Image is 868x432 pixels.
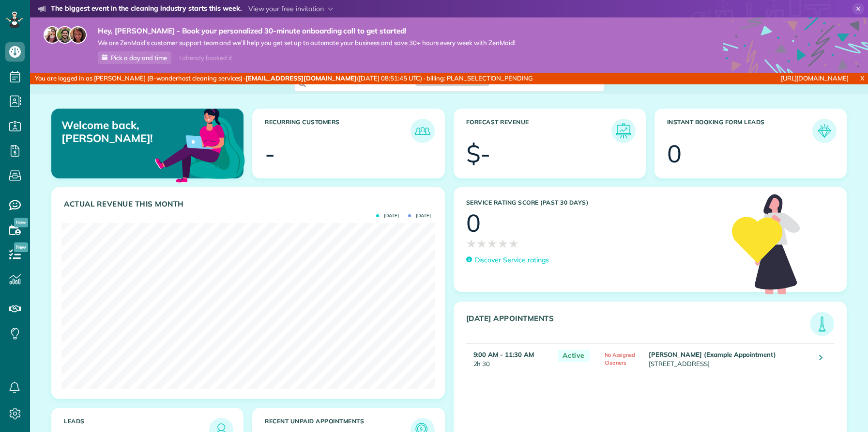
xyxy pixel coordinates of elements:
strong: [EMAIL_ADDRESS][DOMAIN_NAME] [245,74,357,82]
span: ★ [498,235,508,252]
span: New [14,218,28,227]
a: Pick a day and time [98,51,171,64]
img: icon_recurring_customers-cf858462ba22bcd05b5a5880d41d6543d210077de5bb9ebc9590e49fd87d84ed.png [413,121,432,141]
strong: [PERSON_NAME] (Example Appointment) [649,351,776,358]
strong: Hey, [PERSON_NAME] - Book your personalized 30-minute onboarding call to get started! [98,26,516,36]
div: - [265,142,275,166]
span: ★ [476,235,487,252]
span: ★ [508,235,519,252]
div: 0 [667,142,682,166]
img: jorge-587dff0eeaa6aab1f244e6dc62b8924c3b6ad411094392a53c71c6c4a576187d.jpg [56,26,74,44]
span: Active [558,350,590,362]
img: icon_forecast_revenue-8c13a41c7ed35a8dcfafea3cbb826a0462acb37728057bba2d056411b612bbbe.png [614,121,633,141]
img: dashboard_welcome-42a62b7d889689a78055ac9021e634bf52bae3f8056760290aed330b23ab8690.png [153,97,247,192]
h3: Service Rating score (past 30 days) [466,199,722,206]
div: $- [466,142,491,166]
a: Discover Service ratings [466,255,549,265]
td: [STREET_ADDRESS] [646,344,812,374]
strong: The biggest event in the cleaning industry starts this week. [51,4,242,15]
img: icon_todays_appointments-901f7ab196bb0bea1936b74009e4eb5ffbc2d2711fa7634e0d609ed5ef32b18b.png [812,314,832,334]
h3: Instant Booking Form Leads [667,119,812,143]
img: maria-72a9807cf96188c08ef61303f053569d2e2a8a1cde33d635c8a3ac13582a053d.jpg [44,26,61,44]
h3: [DATE] Appointments [466,314,810,336]
img: michelle-19f622bdf1676172e81f8f8fba1fb50e276960ebfe0243fe18214015130c80e4.jpg [69,26,87,44]
strong: 9:00 AM - 11:30 AM [473,351,534,358]
h3: Forecast Revenue [466,119,611,143]
span: Pick a day and time [111,54,167,62]
p: Welcome back, [PERSON_NAME]! [61,119,182,144]
span: [DATE] [408,213,431,218]
h3: Actual Revenue this month [64,200,435,208]
span: [DATE] [376,213,399,218]
span: ★ [487,235,498,252]
span: No Assigned Cleaners [605,352,636,366]
h3: Recurring Customers [265,119,410,143]
div: I already booked it [173,52,238,64]
span: ★ [466,235,477,252]
td: 2h 30 [466,344,553,374]
a: X [856,73,868,84]
p: Discover Service ratings [475,255,549,265]
div: 0 [466,211,481,235]
img: icon_form_leads-04211a6a04a5b2264e4ee56bc0799ec3eb69b7e499cbb523a139df1d13a81ae0.png [815,121,834,141]
div: You are logged in as [PERSON_NAME] (B-wonderhost cleaning services) · ([DATE] 08:51:45 UTC) · bil... [30,73,577,84]
span: We are ZenMaid’s customer support team and we’ll help you get set up to automate your business an... [98,39,516,47]
a: [URL][DOMAIN_NAME] [781,74,849,82]
span: New [14,242,28,252]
